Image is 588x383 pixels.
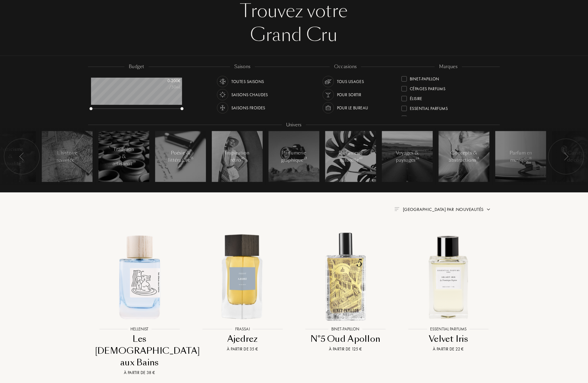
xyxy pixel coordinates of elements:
[324,77,333,86] img: usage_occasion_all_white.svg
[477,156,480,160] span: 13
[231,76,264,87] div: Toutes saisons
[299,230,392,323] img: N°5 Oud Apollon Binet-Papillon
[241,156,245,160] span: 45
[95,333,184,368] div: Les [DEMOGRAPHIC_DATA] aux Bains
[304,156,307,160] span: 23
[395,207,399,211] img: filter_by.png
[410,113,461,121] div: Fabbrica [PERSON_NAME]
[337,102,368,114] div: Pour le bureau
[435,63,462,70] div: marques
[486,207,491,212] img: arrow.png
[231,89,268,100] div: Saisons chaudes
[196,230,289,323] img: Ajedrez Frassai
[231,102,265,114] div: Saisons froides
[218,91,227,99] img: usage_season_hot_white.svg
[281,149,307,164] div: Parfumerie graphique
[301,346,390,352] div: À partir de 125 €
[324,104,333,112] img: usage_occasion_work_white.svg
[401,223,495,360] a: Velvet Iris Essential ParfumsEssential ParfumsVelvet IrisÀ partir de 22 €
[218,104,227,112] img: usage_season_cold_white.svg
[564,153,569,160] img: arr_left.svg
[416,156,419,160] span: 24
[225,149,250,164] div: Inspiration rétro
[449,149,479,164] div: Concepts & abstractions
[324,91,333,99] img: usage_occasion_party_white.svg
[93,23,495,47] div: Grand Cru
[403,206,484,212] span: [GEOGRAPHIC_DATA] par : Nouveautés
[410,84,445,92] div: Cépages Parfums
[402,230,495,323] img: Velvet Iris Essential Parfums
[359,156,362,160] span: 49
[95,370,184,376] div: À partir de 38 €
[124,63,149,70] div: budget
[330,63,361,70] div: occasions
[198,346,287,352] div: À partir de 35 €
[410,74,439,82] div: Binet-Papillon
[337,89,361,100] div: Pour sortir
[151,84,181,90] div: /50mL
[218,77,227,86] img: usage_season_average_white.svg
[191,156,193,160] span: 15
[338,149,364,164] div: Parfumerie naturelle
[93,230,186,323] img: Les Dieux aux Bains Hellenist
[298,223,392,360] a: N°5 Oud Apollon Binet-PapillonBinet-PapillonN°5 Oud ApollonÀ partir de 125 €
[230,63,255,70] div: saisons
[133,160,136,164] span: 79
[151,78,181,84] div: 0 - 200 €
[282,122,306,128] div: Univers
[404,346,493,352] div: À partir de 22 €
[168,149,193,164] div: Poésie & littérature
[395,149,420,164] div: Voyages & paysages
[19,153,24,160] img: arr_left.svg
[410,103,448,111] div: Essential Parfums
[337,76,364,87] div: Tous usages
[410,94,422,102] div: Élisire
[196,223,290,360] a: Ajedrez FrassaiFrassaiAjedrezÀ partir de 35 €
[111,146,137,167] div: Tradition & artisanat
